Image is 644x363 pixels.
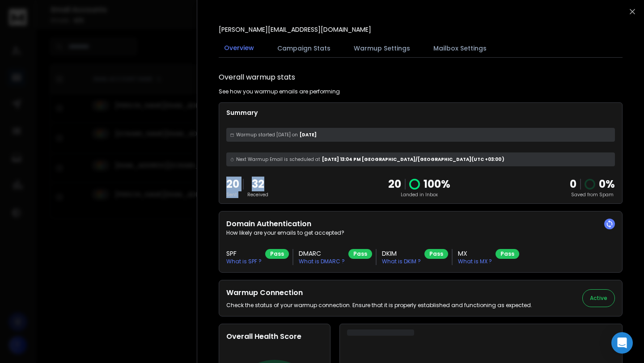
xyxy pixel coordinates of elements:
[382,258,421,265] p: What is DKIM ?
[299,249,345,258] h3: DMARC
[226,258,262,265] p: What is SPF ?
[428,38,492,58] button: Mailbox Settings
[247,177,268,191] p: 32
[388,191,450,198] p: Landed in Inbox
[247,191,268,198] p: Received
[226,108,615,117] p: Summary
[458,249,492,258] h3: MX
[226,177,239,191] p: 20
[226,191,239,198] p: Sent
[599,177,615,191] p: 0 %
[458,258,492,265] p: What is MX ?
[299,258,345,265] p: What is DMARC ?
[226,128,615,142] div: [DATE]
[219,38,259,59] button: Overview
[348,249,372,259] div: Pass
[496,249,519,259] div: Pass
[424,177,450,191] p: 100 %
[570,191,615,198] p: Saved from Spam
[265,249,289,259] div: Pass
[226,249,262,258] h3: SPF
[348,38,415,58] button: Warmup Settings
[570,177,576,191] strong: 0
[219,72,295,83] h1: Overall warmup stats
[236,156,320,163] span: Next Warmup Email is scheduled at
[388,177,401,191] p: 20
[219,25,371,34] p: [PERSON_NAME][EMAIL_ADDRESS][DOMAIN_NAME]
[219,88,340,95] p: See how you warmup emails are performing
[382,249,421,258] h3: DKIM
[424,249,448,259] div: Pass
[226,152,615,166] div: [DATE] 13:04 PM [GEOGRAPHIC_DATA]/[GEOGRAPHIC_DATA] (UTC +03:00 )
[226,229,615,236] p: How likely are your emails to get accepted?
[226,219,615,229] h2: Domain Authentication
[226,302,532,309] p: Check the status of your warmup connection. Ensure that it is properly established and functionin...
[236,131,298,138] span: Warmup started [DATE] on
[226,331,323,342] h2: Overall Health Score
[272,38,336,58] button: Campaign Stats
[611,332,633,354] div: Open Intercom Messenger
[226,287,532,298] h2: Warmup Connection
[582,289,615,307] button: Active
